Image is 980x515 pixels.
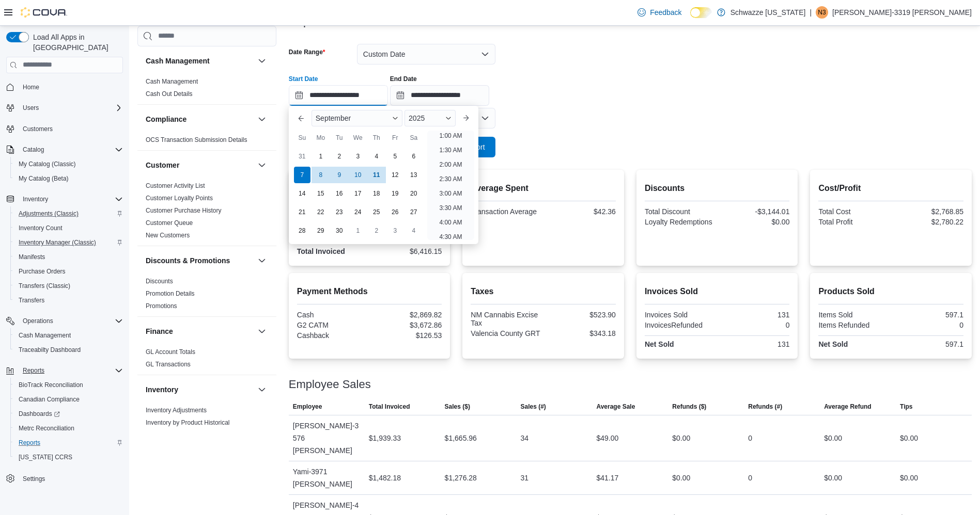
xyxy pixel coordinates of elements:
button: Compliance [146,114,254,124]
a: Cash Management [14,329,75,342]
span: Inventory Count [14,222,123,234]
h2: Taxes [471,285,616,298]
button: Finance [146,326,254,336]
button: Home [2,79,127,94]
span: Average Sale [596,403,635,411]
div: day-27 [406,204,422,220]
a: GL Transactions [146,361,191,368]
button: Catalog [19,143,48,156]
h3: Discounts & Promotions [146,255,230,266]
button: Finance [256,325,268,337]
a: Home [19,81,43,93]
a: Settings [19,473,49,485]
div: day-2 [331,148,348,165]
div: $1,482.18 [369,472,401,484]
div: Total Discount [645,207,715,216]
div: $1,276.28 [445,472,477,484]
span: Operations [19,315,123,327]
p: | [810,6,812,19]
a: BioTrack Reconciliation [14,379,87,391]
h2: Discounts [645,182,790,195]
span: OCS Transaction Submission Details [146,136,247,144]
a: Transfers [14,294,49,307]
span: September [316,114,351,122]
button: Metrc Reconciliation [10,421,127,436]
label: Date Range [289,48,325,56]
div: day-22 [313,204,329,220]
a: Inventory Manager (Classic) [14,236,100,249]
button: Customer [146,160,254,170]
a: Customer Queue [146,219,193,227]
div: day-6 [406,148,422,165]
button: Reports [2,363,127,378]
span: GL Account Totals [146,348,195,356]
span: My Catalog (Classic) [14,158,123,170]
div: $2,780.22 [893,218,963,226]
button: Cash Management [10,328,127,343]
span: BioTrack Reconciliation [19,381,83,389]
div: day-31 [294,148,310,165]
a: [US_STATE] CCRS [14,451,76,463]
div: 131 [719,340,789,348]
h3: Employee Sales [289,378,371,391]
button: Traceabilty Dashboard [10,343,127,357]
a: Manifests [14,251,49,263]
span: Customer Loyalty Points [146,194,213,202]
div: day-1 [350,222,366,239]
span: Reports [19,364,123,377]
span: Adjustments (Classic) [19,210,79,218]
li: 2:00 AM [435,158,466,171]
button: Customer [256,159,268,171]
span: Inventory Count Details [146,431,210,439]
span: N3 [818,6,826,19]
div: 0 [893,321,963,329]
span: Users [23,104,39,112]
span: Settings [23,475,45,483]
div: 31 [521,472,529,484]
strong: Net Sold [645,340,674,348]
span: Cash Out Details [146,90,193,98]
span: Manifests [14,251,123,263]
button: Operations [19,315,57,327]
span: Transfers [19,296,44,304]
div: Th [368,130,385,146]
div: We [350,130,366,146]
div: Button. Open the month selector. September is currently selected. [312,110,402,126]
h3: Customer [146,160,179,170]
div: $42.36 [546,207,616,216]
span: Tips [900,403,912,411]
a: Customers [19,123,57,135]
a: Canadian Compliance [14,393,84,406]
label: End Date [390,75,417,83]
span: Traceabilty Dashboard [14,344,123,356]
span: Traceabilty Dashboard [19,346,81,354]
div: $0.00 [672,472,690,484]
div: Loyalty Redemptions [645,218,715,226]
div: G2 CATM [297,321,367,329]
div: day-4 [368,148,385,165]
a: New Customers [146,232,190,239]
button: Inventory [146,384,254,395]
span: Promotions [146,302,177,310]
a: GL Account Totals [146,348,195,356]
span: Washington CCRS [14,451,123,463]
div: $0.00 [672,432,690,444]
div: 34 [521,432,529,444]
div: Total Cost [818,207,889,216]
a: Feedback [633,2,686,23]
span: Total Invoiced [369,403,410,411]
span: Discounts [146,277,173,285]
div: Transaction Average [471,207,541,216]
span: Inventory Manager (Classic) [14,236,123,249]
span: Employee [293,403,322,411]
h2: Invoices Sold [645,285,790,298]
a: Promotions [146,302,177,310]
span: Customers [19,122,123,135]
li: 3:30 AM [435,202,466,214]
div: September, 2025 [293,147,423,240]
button: Transfers [10,293,127,308]
div: $2,869.82 [371,311,442,319]
button: Reports [19,364,49,377]
a: Purchase Orders [14,265,70,278]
